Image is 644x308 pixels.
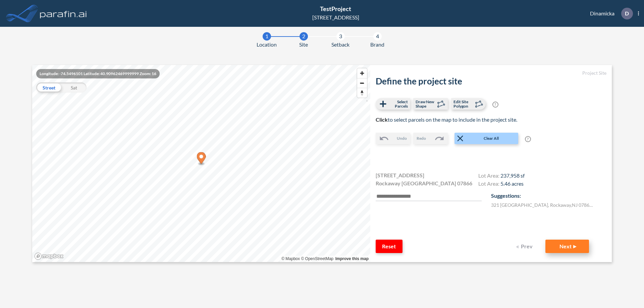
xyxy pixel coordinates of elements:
a: Mapbox homepage [34,252,64,260]
div: Map marker [197,152,206,166]
button: Clear All [454,133,518,144]
div: Longitude: -74.5496101 Latitude: 40.90962469999999 Zoom: 16 [36,69,160,78]
span: Rockaway [GEOGRAPHIC_DATA] 07866 [376,179,472,187]
h5: Project Site [376,70,606,76]
span: TestProject [320,5,351,12]
a: OpenStreetMap [301,256,333,261]
button: Next [545,240,589,253]
button: Zoom out [357,78,367,88]
a: Mapbox [281,256,300,261]
span: ? [525,136,531,142]
p: D [625,10,629,16]
button: Undo [376,133,410,144]
div: Street [36,82,61,93]
button: Reset [376,240,402,253]
span: ? [492,102,498,108]
button: Redo [413,133,448,144]
span: Redo [417,135,426,141]
span: [STREET_ADDRESS] [376,171,424,179]
button: Zoom in [357,68,367,78]
span: Select Parcels [388,100,408,108]
h4: Lot Area: [478,180,525,188]
p: Suggestions: [491,192,606,200]
b: Click [376,116,388,123]
img: logo [39,7,88,20]
button: Reset bearing to north [357,88,367,98]
span: Undo [397,135,407,141]
div: Dinamicka [580,8,639,19]
canvas: Map [32,65,370,262]
button: Prev [512,240,539,253]
span: Setback [331,41,350,49]
span: Brand [370,41,384,49]
h2: Define the project site [376,76,606,86]
span: 5.46 acres [500,180,524,187]
span: Draw New Shape [416,100,435,108]
h4: Lot Area: [478,172,525,180]
label: 321 [GEOGRAPHIC_DATA] , Rockaway , NJ 07866 , US [491,201,595,208]
div: 4 [373,32,382,41]
span: Site [299,41,308,49]
div: [STREET_ADDRESS] [312,13,359,21]
span: to select parcels on the map to include in the project site. [376,116,517,123]
div: 2 [300,32,308,41]
span: Edit Site Polygon [453,100,473,108]
div: Sat [61,82,87,93]
span: Location [257,41,277,49]
div: 3 [336,32,345,41]
span: Reset bearing to north [357,88,367,98]
a: Improve this map [335,256,369,261]
span: Clear All [465,135,518,141]
span: 237,958 sf [500,172,525,179]
div: 1 [263,32,271,41]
